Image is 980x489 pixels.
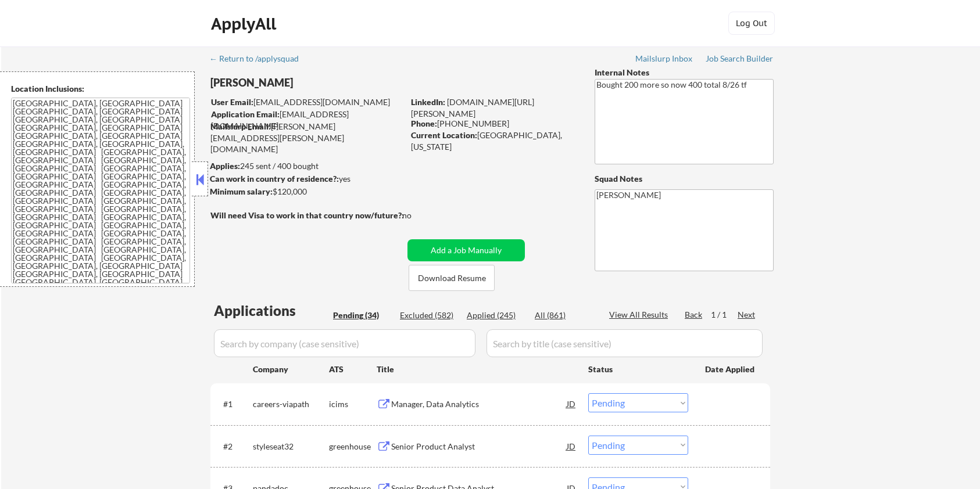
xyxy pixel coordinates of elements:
a: [DOMAIN_NAME][URL] [PERSON_NAME] [411,97,536,118]
div: Back [685,309,703,321]
input: Search by company (case sensitive) [214,329,475,357]
div: JD [566,436,577,456]
div: 245 sent / 400 bought [210,160,403,172]
div: Location Inclusions: [11,83,190,95]
div: Status [588,358,688,379]
div: Job Search Builder [706,55,774,63]
div: [EMAIL_ADDRESS][DOMAIN_NAME] [211,96,403,108]
div: Pending (34) [333,310,391,321]
strong: Applies: [210,161,240,171]
div: styleseat32 [253,441,329,452]
div: Date Applied [705,364,756,375]
div: All (861) [535,310,593,321]
strong: Will need Visa to work in that country now/future?: [210,210,404,220]
div: ATS [329,364,377,375]
div: Manager, Data Analytics [391,398,567,410]
div: Mailslurp Inbox [635,55,693,63]
div: JD [566,393,577,414]
strong: LinkedIn: [411,97,445,107]
strong: Phone: [411,118,437,128]
strong: Minimum salary: [210,186,273,196]
div: careers-viapath [253,398,329,410]
button: Add a Job Manually [407,239,525,261]
div: Title [377,364,577,375]
div: Applications [214,304,329,318]
div: Squad Notes [595,173,774,185]
div: $120,000 [210,186,403,197]
div: [PERSON_NAME] [210,75,449,90]
input: Search by title (case sensitive) [487,329,763,357]
div: ← Return to /applysquad [209,55,310,63]
div: Next [738,309,756,321]
button: Download Resume [409,265,495,291]
a: Mailslurp Inbox [635,54,693,66]
strong: Mailslurp Email: [210,121,271,131]
div: [PHONE_NUMBER] [411,118,575,130]
div: [EMAIL_ADDRESS][DOMAIN_NAME] [211,109,403,131]
button: Log Out [728,12,775,35]
div: icims [329,398,377,410]
div: #2 [223,441,244,452]
div: #1 [223,398,244,410]
div: 1 / 1 [711,309,738,321]
div: [GEOGRAPHIC_DATA], [US_STATE] [411,130,575,152]
div: ApplyAll [211,14,280,34]
strong: Application Email: [211,109,280,119]
div: greenhouse [329,441,377,452]
div: Senior Product Analyst [391,441,567,452]
div: Internal Notes [595,67,774,78]
strong: Current Location: [411,130,477,140]
a: ← Return to /applysquad [209,54,310,66]
div: Excluded (582) [400,310,458,321]
div: no [402,210,435,221]
div: yes [210,173,400,185]
div: Company [253,364,329,375]
strong: User Email: [211,97,253,107]
strong: Can work in country of residence?: [210,174,339,184]
div: Applied (245) [467,310,525,321]
div: View All Results [609,309,671,321]
div: [PERSON_NAME][EMAIL_ADDRESS][PERSON_NAME][DOMAIN_NAME] [210,121,403,155]
a: Job Search Builder [706,54,774,66]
